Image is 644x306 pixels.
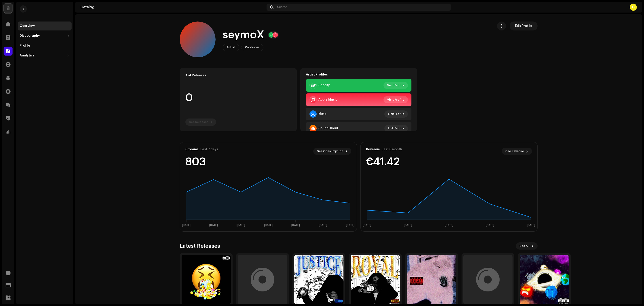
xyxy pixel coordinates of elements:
[382,148,402,151] div: Last 6 month
[346,224,354,227] text: [DATE]
[520,255,569,304] img: e56e2b5d-c54c-420f-bb71-01d721e1db25
[182,224,191,227] text: [DATE]
[227,46,235,49] span: Artist
[351,255,400,304] img: 5ab24c54-72fc-4eab-ae11-82e65a0c83a8
[20,34,40,38] div: Discography
[318,112,326,116] div: Meta
[318,84,330,87] div: Spotify
[384,110,408,118] button: Link Profile
[80,5,265,9] div: Catalog
[516,242,538,250] button: See All
[319,224,327,227] text: [DATE]
[510,22,538,30] button: Edit Profile
[388,110,404,119] span: Link Profile
[180,68,297,131] re-o-card-data: # of Releases
[185,148,199,151] div: Streams
[366,148,380,151] div: Revenue
[291,224,300,227] text: [DATE]
[18,41,72,50] re-m-nav-item: Profile
[515,22,532,30] span: Edit Profile
[313,148,351,155] button: See Consumption
[223,28,264,42] h1: seymoX
[264,224,273,227] text: [DATE]
[445,224,453,227] text: [DATE]
[277,5,287,9] span: Search
[486,224,494,227] text: [DATE]
[387,95,404,104] span: Visit Profile
[209,224,218,227] text: [DATE]
[363,224,371,227] text: [DATE]
[20,54,35,57] div: Analytics
[180,242,220,250] h3: Latest Releases
[502,148,532,155] button: See Revenue
[407,255,456,304] img: c94a4ba3-251f-4ae8-a888-c74287b03288
[18,31,72,40] re-m-nav-dropdown: Discography
[20,44,30,47] div: Profile
[388,124,404,133] span: Link Profile
[384,125,408,132] button: Link Profile
[317,147,343,156] span: See Consumption
[387,81,404,90] span: Visit Profile
[306,73,328,76] strong: Artist Profiles
[245,46,260,49] span: Producer
[182,255,231,304] img: 4aa411ea-66a0-4172-90e1-d8d4d91ccd06
[505,147,524,156] span: See Revenue
[237,224,245,227] text: [DATE]
[18,22,72,30] re-m-nav-item: Overview
[20,24,35,28] div: Overview
[630,4,637,11] div: C
[200,148,218,151] div: Last 7 days
[383,82,408,89] button: Visit Profile
[383,96,408,103] button: Visit Profile
[294,255,343,304] img: f8a8b84d-ef55-4b32-94d3-a58d5194e9a4
[527,224,535,227] text: [DATE]
[318,98,338,101] div: Apple Music
[318,127,338,130] div: SoundCloud
[519,241,530,250] span: See All
[404,224,412,227] text: [DATE]
[18,51,72,60] re-m-nav-dropdown: Analytics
